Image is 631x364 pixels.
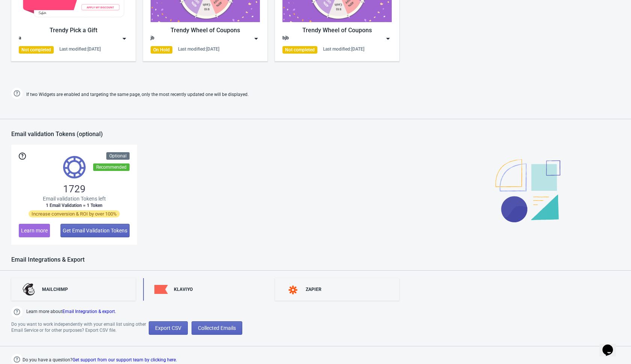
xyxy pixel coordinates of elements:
div: Last modified: [DATE] [59,46,101,52]
div: MAILCHIMP [42,286,68,292]
div: Not completed [19,46,54,54]
div: Last modified: [DATE] [178,46,219,52]
img: mailchimp.png [23,283,36,296]
img: help.png [11,88,23,99]
span: Learn more about . [26,308,116,318]
div: On Hold [151,46,172,54]
div: ZAPIER [306,286,322,292]
span: 1 Email Validation = 1 Token [46,202,103,208]
button: Learn more [19,224,50,237]
div: Last modified: [DATE] [323,46,364,52]
span: Learn more [21,228,48,234]
img: dropdown.png [121,35,128,42]
button: Get Email Validation Tokens [60,224,130,237]
img: klaviyo.png [154,285,168,294]
span: Email validation Tokens left [43,195,106,202]
span: Collected Emails [198,325,236,331]
div: Optional [106,152,130,160]
div: Do you want to work independently with your email list using other Email Service or for other pur... [11,321,149,335]
img: tokens.svg [63,156,86,178]
a: Email Integration & export [62,309,115,314]
span: If two Widgets are enabled and targeting the same page, only the most recently updated one will b... [26,88,249,101]
img: dropdown.png [384,35,392,42]
button: Collected Emails [192,321,242,335]
span: Export CSV [155,325,181,331]
div: Trendy Pick a Gift [19,26,128,35]
div: jb [151,35,154,42]
a: Get support from our support team by clicking here. [72,357,177,363]
div: KLAVIYO [174,286,193,292]
img: zapier.svg [286,286,300,294]
span: Get Email Validation Tokens [63,228,127,234]
button: Export CSV [149,321,188,335]
div: Trendy Wheel of Coupons [151,26,260,35]
img: help.png [11,306,23,318]
div: a [19,35,21,42]
img: illustration.svg [495,159,560,222]
div: Recommended [93,163,130,171]
span: 1729 [63,183,86,195]
img: dropdown.png [252,35,260,42]
span: Increase conversion & ROI by over 100% [29,210,120,217]
div: Trendy Wheel of Coupons [282,26,392,35]
div: Not completed [282,46,317,54]
div: bjb [282,35,289,42]
iframe: chat widget [599,334,623,357]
